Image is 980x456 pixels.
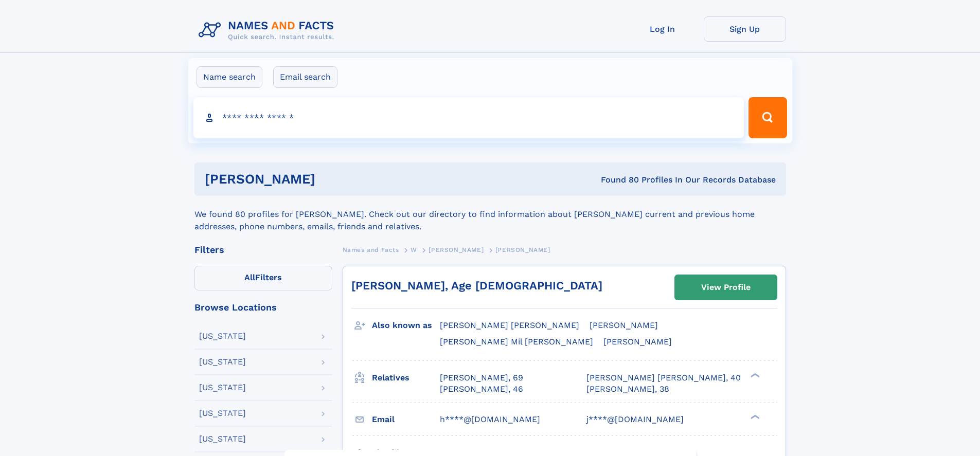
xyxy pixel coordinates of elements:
a: [PERSON_NAME], 38 [586,384,669,395]
div: We found 80 profiles for [PERSON_NAME]. Check out our directory to find information about [PERSON... [194,196,786,233]
a: View Profile [675,275,777,300]
a: [PERSON_NAME], 69 [440,372,523,384]
span: W [411,246,417,253]
span: [PERSON_NAME] [429,246,484,253]
span: [PERSON_NAME] [603,337,672,346]
label: Filters [194,266,332,290]
img: Logo Names and Facts [194,16,343,44]
div: Filters [194,245,332,254]
h1: [PERSON_NAME] [205,173,458,186]
a: [PERSON_NAME] [PERSON_NAME], 40 [586,372,741,384]
label: Email search [273,66,337,88]
div: Browse Locations [194,303,332,312]
a: W [411,243,417,256]
span: [PERSON_NAME] [590,320,658,330]
div: ❯ [748,372,760,378]
span: [PERSON_NAME] Mil [PERSON_NAME] [440,337,593,346]
div: [US_STATE] [199,384,246,392]
span: [PERSON_NAME] [495,246,550,253]
div: [US_STATE] [199,358,246,366]
div: [US_STATE] [199,435,246,443]
span: All [244,272,255,282]
div: [US_STATE] [199,332,246,340]
input: search input [193,97,744,138]
div: [US_STATE] [199,409,246,417]
h3: Relatives [372,369,440,387]
a: [PERSON_NAME] [429,243,484,256]
a: [PERSON_NAME], Age [DEMOGRAPHIC_DATA] [351,279,602,292]
label: Name search [197,66,262,88]
div: View Profile [701,276,751,299]
div: ❯ [748,413,760,420]
a: [PERSON_NAME], 46 [440,384,523,395]
a: Sign Up [704,16,786,42]
h3: Also known as [372,317,440,334]
button: Search Button [749,97,787,138]
a: Log In [621,16,704,42]
span: [PERSON_NAME] [PERSON_NAME] [440,320,579,330]
a: Names and Facts [343,243,399,256]
div: Found 80 Profiles In Our Records Database [458,174,776,186]
h3: Email [372,411,440,428]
